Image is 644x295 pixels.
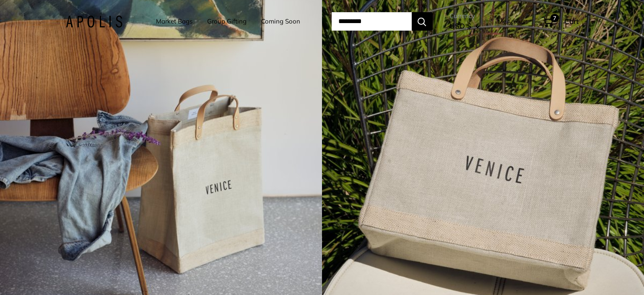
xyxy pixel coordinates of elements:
a: Coming Soon [261,16,300,27]
span: 7 [550,14,558,22]
span: Currency [449,10,480,22]
a: 7 Cart [543,15,579,28]
span: Cart [564,17,579,26]
button: Search [412,12,433,31]
span: USD $ [449,21,471,30]
button: USD $ [449,19,480,33]
img: Apolis [66,16,122,28]
a: Group Gifting [207,16,247,27]
a: Market Bags [156,16,192,27]
a: My Account [498,16,528,26]
input: Search... [332,12,412,31]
